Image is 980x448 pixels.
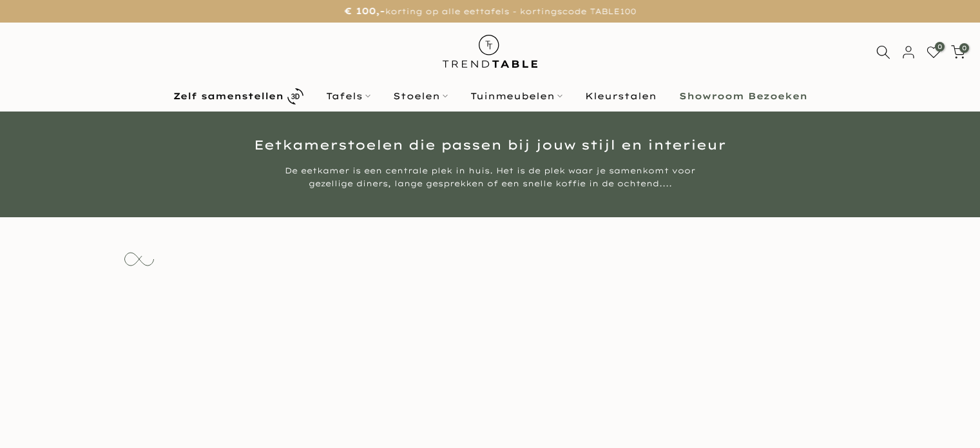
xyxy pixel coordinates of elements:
a: Kleurstalen [573,88,668,104]
a: Stoelen [381,88,459,104]
a: 0 [927,45,941,59]
a: Showroom Bezoeken [668,88,818,104]
span: 0 [935,42,945,52]
p: korting op alle eettafels - kortingscode TABLE100 [16,3,964,19]
b: Showroom Bezoeken [679,92,807,101]
strong: € 100,- [344,5,385,17]
a: Zelf samenstellen [162,85,314,108]
img: trend-table [434,23,546,80]
span: 0 [959,43,969,53]
div: De eetkamer is een centrale plek in huis. Het is de plek waar je samenkomt voor gezellige diners,... [249,164,732,190]
h1: Eetkamerstoelen die passen bij jouw stijl en interieur [113,139,867,151]
b: Zelf samenstellen [173,92,283,101]
a: Tafels [314,88,381,104]
a: 0 [951,45,965,59]
a: Tuinmeubelen [459,88,573,104]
